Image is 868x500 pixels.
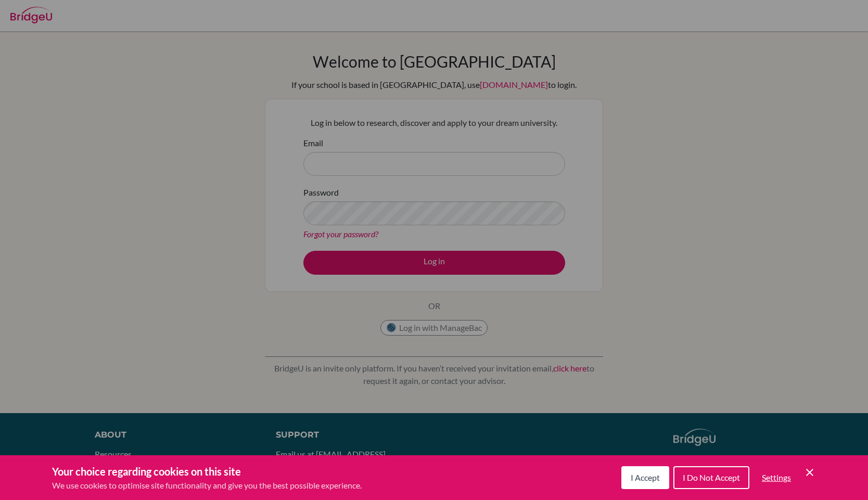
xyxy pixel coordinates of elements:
[803,466,816,479] button: Save and close
[683,472,740,482] span: I Do Not Accept
[621,466,669,489] button: I Accept
[631,472,660,482] span: I Accept
[52,479,362,492] p: We use cookies to optimise site functionality and give you the best possible experience.
[673,466,749,489] button: I Do Not Accept
[762,472,791,482] span: Settings
[52,464,362,479] h3: Your choice regarding cookies on this site
[754,467,799,488] button: Settings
